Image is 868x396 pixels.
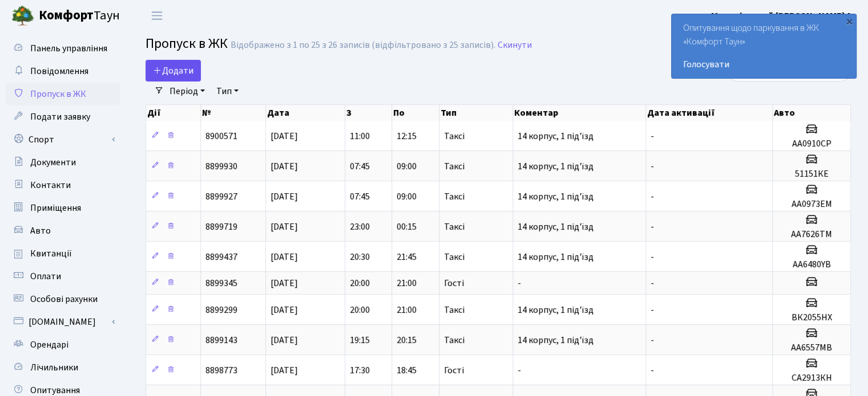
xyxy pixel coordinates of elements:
span: 20:15 [397,334,417,346]
span: Гості [444,366,464,375]
span: Подати заявку [30,111,90,123]
b: Комфорт [39,6,94,25]
span: 20:00 [350,304,370,316]
a: Особові рахунки [6,288,120,311]
span: 8899345 [205,277,237,289]
span: 14 корпус, 1 під'їзд [518,304,594,316]
span: 14 корпус, 1 під'їзд [518,251,594,263]
span: - [518,277,521,289]
span: 8899927 [205,190,237,203]
span: - [651,251,654,263]
span: Документи [30,156,76,169]
th: № [201,105,266,121]
h5: АА6557МВ [777,342,846,353]
th: Авто [773,105,851,121]
span: - [651,304,654,316]
span: 09:00 [397,160,417,173]
span: Пропуск в ЖК [30,88,86,100]
span: 8900571 [205,130,237,142]
span: Пропуск в ЖК [146,34,228,54]
h5: ВК2055НХ [777,312,846,323]
span: [DATE] [271,304,298,316]
span: 14 корпус, 1 під'їзд [518,334,594,346]
a: Тип [212,81,243,101]
span: [DATE] [271,251,298,263]
span: 8899437 [205,251,237,263]
span: Таксі [444,222,465,231]
a: Орендарі [6,333,120,356]
span: Таксі [444,305,465,315]
span: - [651,160,654,173]
span: [DATE] [271,160,298,173]
th: Тип [439,105,513,121]
span: 07:45 [350,190,370,203]
a: Оплати [6,265,120,288]
span: Контакти [30,179,71,191]
span: - [651,334,654,346]
span: 23:00 [350,221,370,233]
div: × [843,15,855,27]
span: 20:00 [350,277,370,289]
th: По [392,105,439,121]
span: Приміщення [30,202,81,214]
span: [DATE] [271,190,298,203]
a: Приміщення [6,197,120,219]
span: 14 корпус, 1 під'їзд [518,160,594,173]
th: Дії [146,105,201,121]
span: 19:15 [350,334,370,346]
span: - [651,277,654,289]
h5: АА0910СР [777,138,846,149]
span: [DATE] [271,277,298,289]
a: Скинути [498,40,532,51]
span: 8899930 [205,160,237,173]
span: 14 корпус, 1 під'їзд [518,190,594,203]
span: 11:00 [350,130,370,142]
th: Коментар [513,105,646,121]
th: Дата [266,105,345,121]
th: З [345,105,393,121]
span: 14 корпус, 1 під'їзд [518,130,594,142]
h5: СА2913КН [777,373,846,383]
a: Лічильники [6,356,120,379]
span: 21:45 [397,251,417,263]
span: Таксі [444,336,465,345]
span: [DATE] [271,130,298,142]
span: Орендарі [30,338,68,351]
span: Гості [444,279,464,288]
span: 07:45 [350,160,370,173]
span: 8899143 [205,334,237,346]
h5: АА7626ТМ [777,229,846,240]
span: Таун [39,6,120,26]
h5: АА6480YВ [777,259,846,270]
span: 8898773 [205,364,237,377]
span: Таксі [444,132,465,141]
span: [DATE] [271,364,298,377]
span: 21:00 [397,277,417,289]
span: Додати [153,64,193,77]
a: Авто [6,219,120,242]
span: 20:30 [350,251,370,263]
span: - [651,190,654,203]
a: Період [165,81,209,101]
a: Повідомлення [6,60,120,83]
img: logo.png [11,5,34,27]
span: 8899719 [205,221,237,233]
span: 12:15 [397,130,417,142]
span: - [651,364,654,377]
div: Опитування щодо паркування в ЖК «Комфорт Таун» [672,14,856,78]
a: Квитанції [6,242,120,265]
span: Авто [30,224,51,237]
span: - [518,364,521,377]
a: Голосувати [683,58,845,71]
span: Таксі [444,192,465,201]
span: 18:45 [397,364,417,377]
span: - [651,130,654,142]
span: [DATE] [271,334,298,346]
a: [DOMAIN_NAME] [6,311,120,333]
span: Квитанції [30,247,72,260]
h5: АА0973ЕМ [777,199,846,210]
a: Пропуск в ЖК [6,83,120,105]
span: 00:15 [397,221,417,233]
span: 17:30 [350,364,370,377]
span: Повідомлення [30,65,88,77]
